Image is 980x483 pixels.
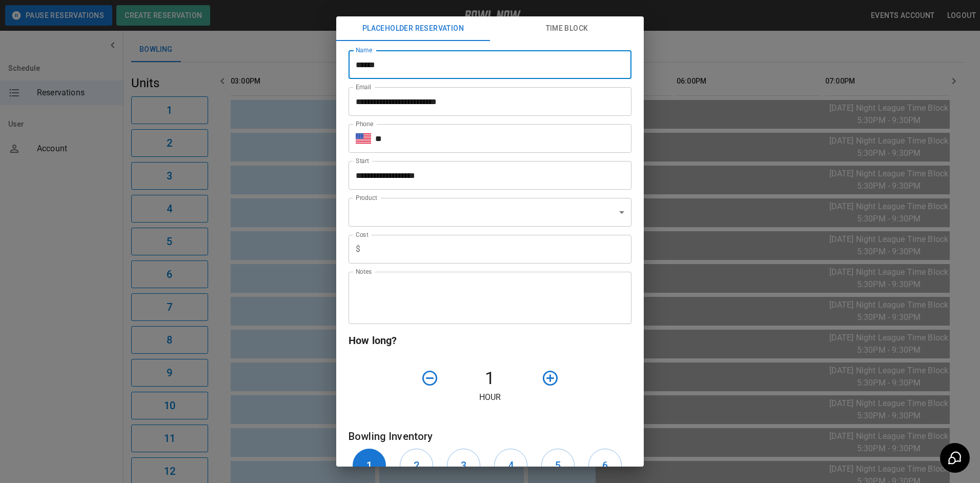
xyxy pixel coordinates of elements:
button: Placeholder Reservation [336,16,490,41]
h6: 1 [366,457,372,474]
button: 6 [588,449,622,482]
input: Choose date, selected date is Aug 22, 2025 [349,161,624,190]
button: Time Block [490,16,644,41]
button: Select country [356,131,371,146]
div: ​ [349,198,631,227]
h6: 5 [555,457,561,474]
button: 5 [541,449,575,482]
label: Phone [356,119,373,128]
h6: 6 [602,457,608,474]
button: 4 [494,449,527,482]
p: $ [356,243,360,255]
button: 1 [353,449,386,482]
label: Start [356,156,369,165]
h6: How long? [349,332,631,349]
h6: 4 [508,457,514,474]
h6: 2 [414,457,419,474]
button: 3 [447,449,480,482]
button: 2 [400,449,433,482]
p: Hour [349,391,631,404]
h4: 1 [443,368,537,389]
h6: Bowling Inventory [349,428,631,445]
h6: 3 [461,457,466,474]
